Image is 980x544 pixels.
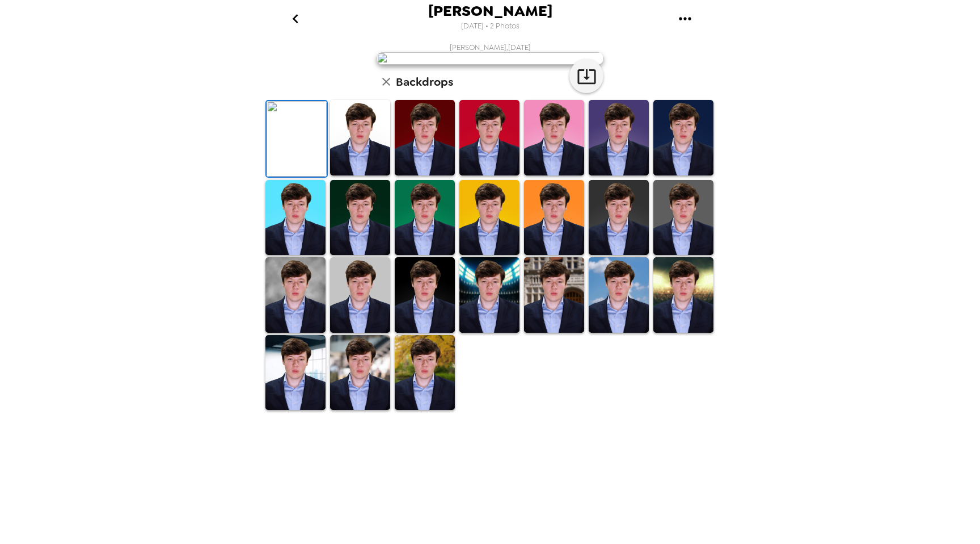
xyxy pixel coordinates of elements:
[396,73,453,91] h6: Backdrops
[428,3,552,19] span: [PERSON_NAME]
[461,19,519,34] span: [DATE] • 2 Photos
[377,52,603,65] img: user
[267,101,327,177] img: Original
[450,43,531,52] span: [PERSON_NAME] , [DATE]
